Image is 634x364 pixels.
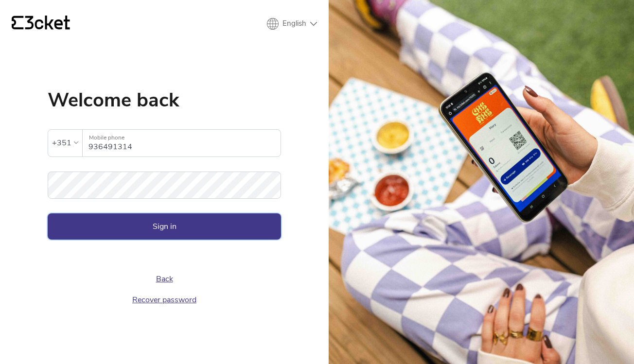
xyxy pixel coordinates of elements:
[52,136,71,150] div: +351
[83,130,281,146] label: Mobile phone
[48,90,281,110] h1: Welcome back
[156,274,173,284] a: Back
[88,130,281,156] input: Mobile phone
[12,16,70,32] a: {' '}
[12,16,23,30] g: {' '}
[48,172,281,188] label: Password
[48,213,281,240] button: Sign in
[132,295,196,305] a: Recover password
